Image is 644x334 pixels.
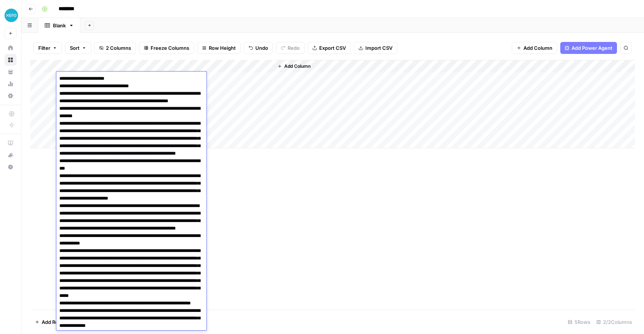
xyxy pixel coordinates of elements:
button: Freeze Columns [139,42,194,54]
a: Browse [5,54,17,66]
span: Undo [255,44,268,52]
button: What's new? [5,149,17,161]
span: Add Row [42,318,62,326]
button: Undo [244,42,273,54]
div: 2/2 Columns [593,316,635,328]
button: Add Row [30,316,67,328]
a: AirOps Academy [5,137,17,149]
a: Usage [5,78,17,90]
div: What's new? [5,149,16,161]
button: Add Column [274,61,314,71]
button: Workspace: XeroOps [5,6,17,25]
span: Export CSV [319,44,346,52]
button: Row Height [197,42,241,54]
span: Add Column [284,63,311,70]
div: Blank [53,22,66,29]
a: Settings [5,90,17,102]
span: 2 Columns [106,44,131,52]
span: Freeze Columns [151,44,189,52]
button: Help + Support [5,161,17,173]
span: Redo [288,44,300,52]
span: Add Column [523,44,552,52]
button: Filter [33,42,62,54]
button: 2 Columns [94,42,136,54]
button: Add Column [512,42,557,54]
a: Home [5,42,17,54]
button: Import CSV [354,42,397,54]
span: Import CSV [365,44,392,52]
a: Blank [38,18,80,33]
button: Add Power Agent [560,42,617,54]
div: 5 Rows [565,316,593,328]
button: Redo [276,42,305,54]
a: Your Data [5,66,17,78]
button: Sort [65,42,91,54]
span: Add Power Agent [572,44,612,52]
span: Sort [70,44,80,52]
button: Export CSV [308,42,351,54]
span: Row Height [209,44,236,52]
img: XeroOps Logo [5,9,18,22]
span: Filter [38,44,50,52]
